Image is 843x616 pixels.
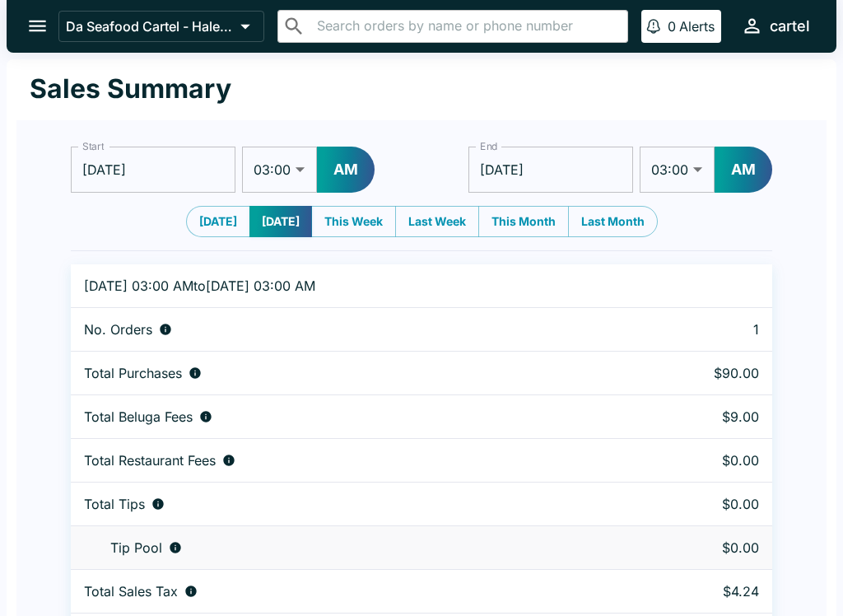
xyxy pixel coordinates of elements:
p: $0.00 [623,452,759,469]
p: [DATE] 03:00 AM to [DATE] 03:00 AM [84,278,597,294]
div: Number of orders placed [84,321,597,338]
div: Fees paid by diners to restaurant [84,452,597,469]
p: Tip Pool [110,539,162,556]
button: AM [317,147,375,193]
label: Start [82,139,104,153]
p: Total Beluga Fees [84,408,193,425]
button: [DATE] [249,206,312,237]
p: $90.00 [623,365,759,381]
input: Choose date, selected date is Oct 4, 2025 [71,147,235,193]
p: 0 [668,18,676,35]
p: Total Tips [84,496,145,512]
button: Last Week [395,206,479,237]
button: AM [715,147,772,193]
p: $0.00 [623,496,759,512]
p: Alerts [679,18,715,35]
button: Da Seafood Cartel - Haleiwa [58,11,264,42]
p: 1 [623,321,759,338]
input: Search orders by name or phone number [312,15,621,38]
button: This Week [311,206,396,237]
div: Sales tax paid by diners [84,583,597,600]
p: $0.00 [623,539,759,556]
div: Aggregate order subtotals [84,365,597,381]
label: End [480,139,498,153]
button: [DATE] [186,206,250,237]
p: Da Seafood Cartel - Haleiwa [66,18,234,35]
button: This Month [478,206,569,237]
p: No. Orders [84,321,152,338]
p: Total Restaurant Fees [84,452,216,469]
button: Last Month [568,206,658,237]
button: open drawer [16,5,58,47]
div: cartel [770,16,810,36]
p: Total Sales Tax [84,583,178,600]
div: Tips unclaimed by a waiter [84,539,597,556]
p: $9.00 [623,408,759,425]
p: Total Purchases [84,365,182,381]
p: $4.24 [623,583,759,600]
input: Choose date, selected date is Oct 5, 2025 [468,147,633,193]
button: cartel [734,8,817,44]
div: Fees paid by diners to Beluga [84,408,597,425]
div: Combined individual and pooled tips [84,496,597,512]
h1: Sales Summary [30,72,231,105]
